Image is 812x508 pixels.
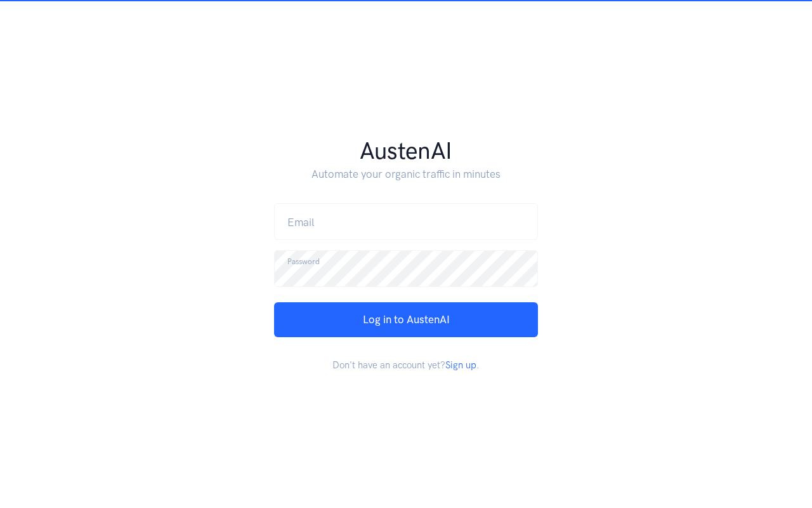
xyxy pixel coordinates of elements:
p: Don't have an account yet? . [274,358,539,373]
h1: AustenAI [274,135,539,166]
p: Automate your organic traffic in minutes [274,166,539,183]
input: name@address.com [274,203,539,240]
a: Sign up [445,359,476,371]
button: Log in to AustenAI [274,302,539,337]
